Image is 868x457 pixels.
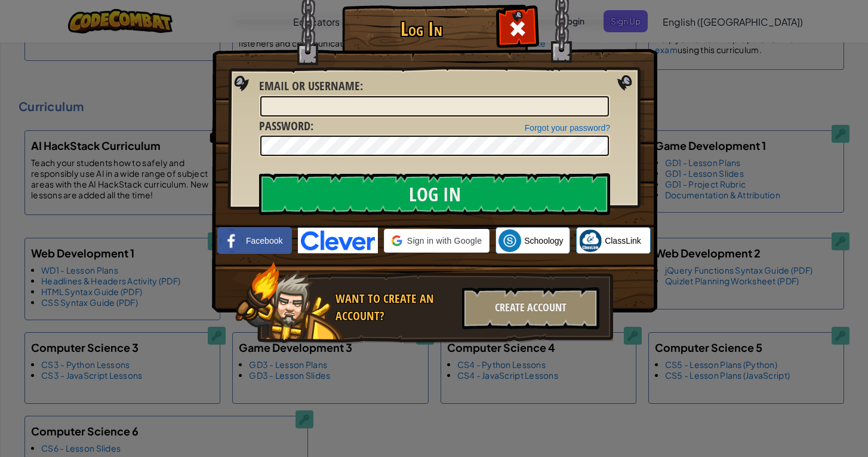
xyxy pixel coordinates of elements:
[498,229,521,252] img: schoology.png
[259,78,360,94] span: Email or Username
[259,118,310,134] span: Password
[462,287,599,329] div: Create Account
[525,123,610,133] a: Forgot your password?
[384,229,490,253] div: Sign in with Google
[345,19,497,39] h1: Log In
[259,78,363,95] label: :
[259,118,313,135] label: :
[298,228,378,253] img: clever-logo-blue.png
[605,235,641,247] span: ClassLink
[524,235,563,247] span: Schoology
[579,229,602,252] img: classlink-logo-small.png
[407,235,482,247] span: Sign in with Google
[335,290,455,324] div: Want to create an account?
[246,235,282,247] span: Facebook
[259,173,610,215] input: Log In
[220,229,243,252] img: facebook_small.png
